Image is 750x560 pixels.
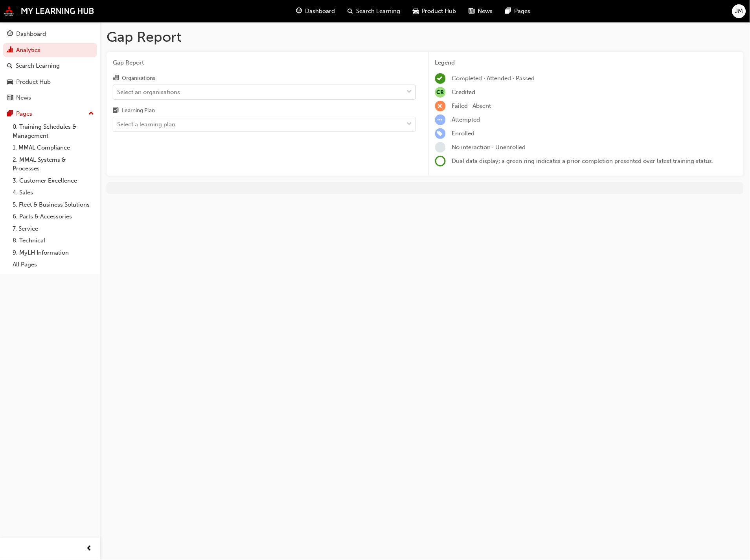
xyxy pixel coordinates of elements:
[3,43,97,57] a: Analytics
[735,7,743,16] span: JM
[506,6,511,16] span: pages-icon
[7,31,13,38] span: guage-icon
[290,3,341,19] a: guage-iconDashboard
[732,4,746,18] button: JM
[117,87,180,96] div: Select an organisations
[435,101,446,111] span: learningRecordVerb_FAIL-icon
[356,7,400,16] span: Search Learning
[452,130,475,137] span: Enrolled
[9,247,97,259] a: 9. MyLH Information
[435,87,446,98] span: null-icon
[435,128,446,139] span: learningRecordVerb_ENROLL-icon
[9,223,97,235] a: 7. Service
[86,544,92,554] span: prev-icon
[478,7,493,16] span: News
[9,175,97,187] a: 3. Customer Excellence
[16,78,51,87] div: Product Hub
[9,142,97,154] a: 1. MMAL Compliance
[9,211,97,223] a: 6. Parts & Accessories
[7,94,13,102] span: news-icon
[422,7,456,16] span: Product Hub
[113,107,119,115] span: learningplan-icon
[499,3,537,19] a: pages-iconPages
[4,6,94,16] img: mmal
[463,3,499,19] a: news-iconNews
[3,107,97,121] button: Pages
[3,27,97,41] a: Dashboard
[16,109,32,118] div: Pages
[296,6,302,16] span: guage-icon
[407,87,412,97] span: down-icon
[452,144,526,151] span: No interaction · Unenrolled
[7,111,13,118] span: pages-icon
[469,6,475,16] span: news-icon
[452,75,535,82] span: Completed · Attended · Passed
[406,3,463,19] a: car-iconProduct Hub
[113,75,119,82] span: organisation-icon
[3,25,97,107] button: DashboardAnalyticsSearch LearningProduct HubNews
[3,75,97,89] a: Product Hub
[435,142,446,153] span: learningRecordVerb_NONE-icon
[9,187,97,199] a: 4. Sales
[452,157,714,164] span: Dual data display; a green ring indicates a prior completion presented over latest training status.
[347,6,353,16] span: search-icon
[452,116,480,123] span: Attempted
[7,79,13,86] span: car-icon
[435,73,446,84] span: learningRecordVerb_COMPLETE-icon
[16,30,46,39] div: Dashboard
[435,58,738,67] div: Legend
[413,6,419,16] span: car-icon
[305,7,335,16] span: Dashboard
[407,119,412,129] span: down-icon
[452,102,491,109] span: Failed · Absent
[3,59,97,73] a: Search Learning
[9,154,97,175] a: 2. MMAL Systems & Processes
[9,259,97,271] a: All Pages
[452,89,476,96] span: Credited
[16,93,31,102] div: News
[113,58,416,67] span: Gap Report
[122,107,155,115] div: Learning Plan
[107,28,744,46] h1: Gap Report
[341,3,406,19] a: search-iconSearch Learning
[3,91,97,105] a: News
[7,63,13,70] span: search-icon
[9,235,97,247] a: 8. Technical
[16,61,60,70] div: Search Learning
[9,199,97,211] a: 5. Fleet & Business Solutions
[435,115,446,125] span: learningRecordVerb_ATTEMPT-icon
[515,7,531,16] span: Pages
[88,109,94,119] span: up-icon
[9,121,97,142] a: 0. Training Schedules & Management
[7,47,13,54] span: chart-icon
[122,74,155,82] div: Organisations
[117,120,175,129] div: Select a learning plan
